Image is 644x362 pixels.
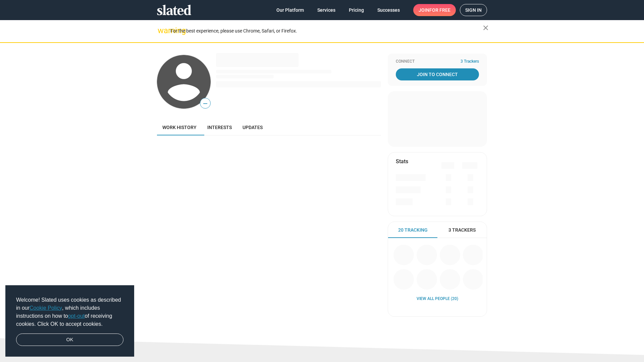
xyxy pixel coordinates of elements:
[396,158,408,165] mat-card-title: Stats
[271,4,309,16] a: Our Platform
[170,26,483,36] div: For the best experience, please use Chrome, Safari, or Firefox.
[276,4,304,16] span: Our Platform
[200,99,210,108] span: —
[16,296,123,328] span: Welcome! Slated uses cookies as described in our , which includes instructions on how to of recei...
[237,119,268,135] a: Updates
[202,119,237,135] a: Interests
[429,4,450,16] span: for free
[482,24,490,32] mat-icon: close
[396,68,479,80] a: Join To Connect
[460,4,487,16] a: Sign in
[5,285,134,357] div: cookieconsent
[16,334,123,346] a: dismiss cookie message
[377,4,400,16] span: Successes
[317,4,335,16] span: Services
[397,68,478,80] span: Join To Connect
[30,305,62,311] a: Cookie Policy
[448,227,476,233] span: 3 Trackers
[461,59,479,64] span: 3 Trackers
[157,119,202,135] a: Work history
[312,4,341,16] a: Services
[372,4,405,16] a: Successes
[413,4,456,16] a: Joinfor free
[343,4,369,16] a: Pricing
[207,125,232,130] span: Interests
[465,4,482,16] span: Sign in
[243,125,263,130] span: Updates
[398,227,428,233] span: 20 Tracking
[417,296,458,302] a: View all People (20)
[396,59,479,64] div: Connect
[158,26,166,35] mat-icon: warning
[419,4,450,16] span: Join
[68,313,85,319] a: opt-out
[162,125,197,130] span: Work history
[349,4,364,16] span: Pricing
